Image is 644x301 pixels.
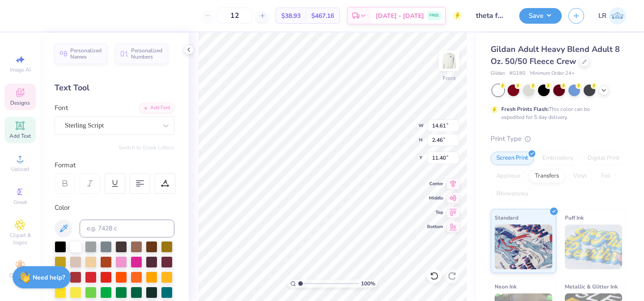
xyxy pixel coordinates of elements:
[491,170,526,183] div: Applique
[495,225,552,269] img: Standard
[55,203,174,213] div: Color
[33,273,65,282] strong: Need help?
[429,13,439,19] span: FREE
[565,225,623,269] img: Puff Ink
[609,7,626,25] img: Lyndsey Roth
[131,47,163,60] span: Personalized Numbers
[501,105,611,121] div: This color can be expedited for 5 day delivery.
[10,66,31,73] span: Image AI
[119,144,174,151] button: Switch to Greek Letters
[529,170,565,183] div: Transfers
[582,152,625,165] div: Digital Print
[11,165,29,173] span: Upload
[427,195,443,201] span: Middle
[537,152,579,165] div: Embroidery
[9,272,31,279] span: Decorate
[519,8,562,24] button: Save
[139,103,174,113] div: Add Font
[55,82,174,94] div: Text Tool
[9,132,31,140] span: Add Text
[565,213,584,222] span: Puff Ink
[495,213,518,222] span: Standard
[530,70,575,77] span: Minimum Order: 24 +
[469,7,513,25] input: Untitled Design
[55,160,175,170] div: Format
[361,280,375,288] span: 100 %
[427,224,443,230] span: Bottom
[440,52,458,70] img: Front
[491,152,534,165] div: Screen Print
[598,7,626,25] a: LR
[55,103,68,113] label: Font
[376,11,424,21] span: [DATE] - [DATE]
[13,199,27,206] span: Greek
[565,282,618,291] span: Metallic & Glitter Ink
[217,8,252,24] input: – –
[491,70,505,77] span: Gildan
[70,47,102,60] span: Personalized Names
[311,11,334,21] span: $467.16
[491,44,620,67] span: Gildan Adult Heavy Blend Adult 8 Oz. 50/50 Fleece Crew
[568,170,593,183] div: Vinyl
[501,106,549,113] strong: Fresh Prints Flash:
[443,74,456,82] div: Front
[491,187,534,201] div: Rhinestones
[491,134,626,144] div: Print Type
[509,70,525,77] span: # G180
[281,11,301,21] span: $38.93
[4,232,36,246] span: Clipart & logos
[80,220,174,237] input: e.g. 7428 c
[427,209,443,216] span: Top
[595,170,616,183] div: Foil
[10,99,30,106] span: Designs
[427,181,443,187] span: Center
[495,282,517,291] span: Neon Ink
[598,11,606,21] span: LR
